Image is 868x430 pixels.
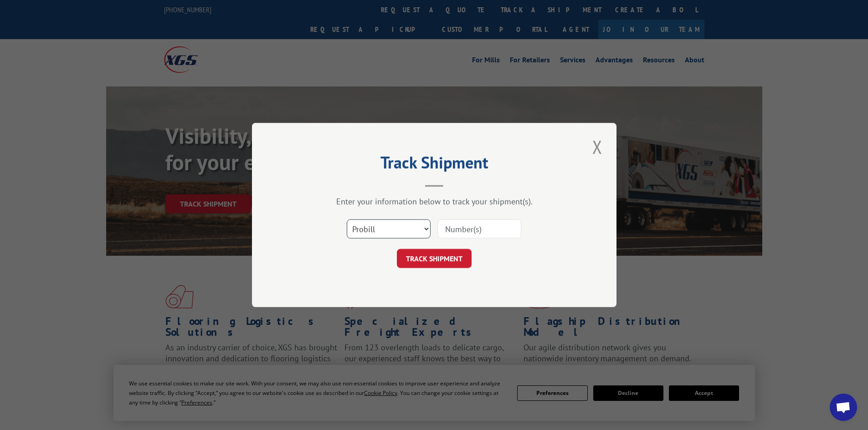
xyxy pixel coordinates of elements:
h2: Track Shipment [298,156,571,173]
button: TRACK SHIPMENT [397,249,472,268]
input: Number(s) [437,219,521,238]
div: Enter your information below to track your shipment(s). [298,196,571,207]
a: Open chat [830,394,857,421]
button: Close modal [590,134,605,159]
